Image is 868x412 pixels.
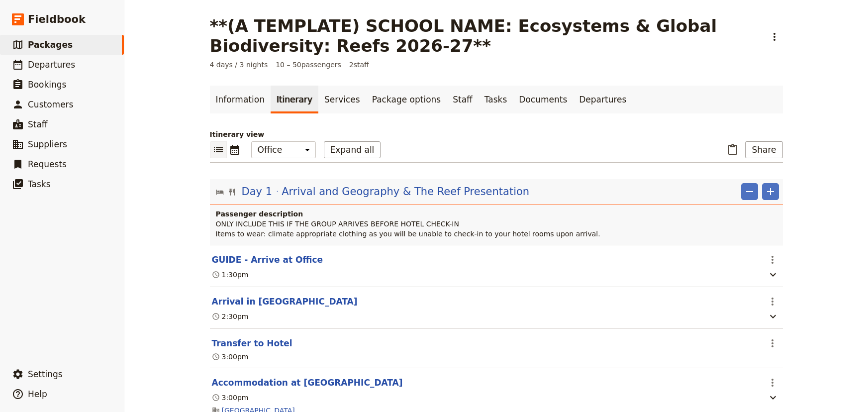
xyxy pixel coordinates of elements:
[764,374,781,391] button: Actions
[216,219,779,239] p: ONLY INCLUDE THIS IF THE GROUP ARRIVES BEFORE HOTEL CHECK-IN Items to wear: climate appropriate c...
[212,254,323,266] button: Edit this itinerary item
[28,159,67,169] span: Requests
[366,86,447,113] a: Package options
[212,377,403,389] button: Edit this itinerary item
[212,393,249,403] div: 3:00pm
[212,352,249,362] div: 3:00pm
[28,389,47,399] span: Help
[212,296,358,308] button: Edit this itinerary item
[764,251,781,268] button: Actions
[227,141,243,158] button: Calendar view
[762,183,779,200] button: Add
[479,86,513,113] a: Tasks
[764,293,781,310] button: Actions
[28,60,75,70] span: Departures
[764,335,781,352] button: Actions
[28,12,86,27] span: Fieldbook
[513,86,573,113] a: Documents
[745,141,782,158] button: Share
[447,86,479,113] a: Staff
[28,80,66,90] span: Bookings
[28,40,73,50] span: Packages
[271,86,318,113] a: Itinerary
[28,139,67,149] span: Suppliers
[28,119,48,129] span: Staff
[766,28,783,45] button: Actions
[210,60,268,70] span: 4 days / 3 nights
[573,86,632,113] a: Departures
[212,311,249,321] div: 2:30pm
[210,129,783,139] p: Itinerary view
[212,337,292,349] button: Edit this itinerary item
[282,184,529,199] span: Arrival and Geography & The Reef Presentation
[276,60,341,70] span: 10 – 50 passengers
[216,184,530,199] button: Edit day information
[318,86,366,113] a: Services
[210,141,227,158] button: List view
[349,60,369,70] span: 2 staff
[210,16,760,56] h1: **(A TEMPLATE) SCHOOL NAME: Ecosystems & Global Biodiversity: Reefs 2026-27**
[324,141,381,158] button: Expand all
[28,100,73,109] span: Customers
[242,184,273,199] span: Day 1
[28,179,51,189] span: Tasks
[210,86,271,113] a: Information
[212,270,249,280] div: 1:30pm
[28,369,63,379] span: Settings
[216,209,779,219] h4: Passenger description
[741,183,758,200] button: Remove
[724,141,741,158] button: Paste itinerary item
